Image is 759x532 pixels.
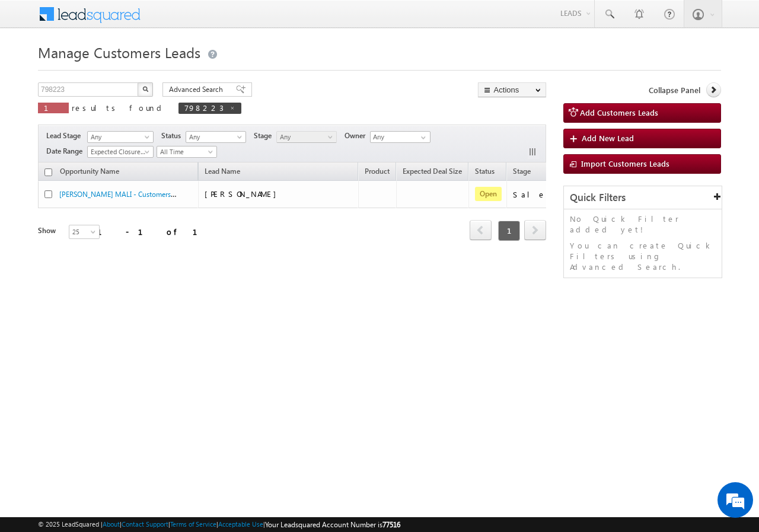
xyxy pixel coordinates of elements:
[470,221,492,240] a: prev
[570,240,716,272] p: You can create Quick Filters using Advanced Search.
[382,520,400,529] span: 77516
[513,189,596,200] div: Sale Marked
[205,189,282,199] span: [PERSON_NAME]
[649,85,700,95] span: Collapse Panel
[470,220,492,240] span: prev
[44,103,63,113] span: 1
[38,225,59,236] div: Show
[570,214,716,235] p: No Quick Filter added yet!
[122,520,168,528] a: Contact Support
[276,131,337,143] a: Any
[97,225,212,238] div: 1 - 1 of 1
[581,158,669,168] span: Import Customers Leads
[513,167,531,176] span: Stage
[475,187,502,201] span: Open
[157,146,213,157] span: All Time
[69,225,100,239] a: 25
[88,146,149,157] span: Expected Closure Date
[142,86,148,92] img: Search
[345,130,370,141] span: Owner
[186,132,243,142] span: Any
[582,133,634,143] span: Add New Lead
[170,520,216,528] a: Terms of Service
[414,132,429,144] a: Show All Items
[524,221,546,240] a: next
[184,103,224,113] span: 798223
[524,220,546,240] span: next
[265,520,400,529] span: Your Leadsquared Account Number is
[87,131,154,143] a: Any
[254,130,276,141] span: Stage
[87,146,154,158] a: Expected Closure Date
[88,132,149,142] span: Any
[498,221,520,241] span: 1
[277,132,333,142] span: Any
[564,186,722,209] div: Quick Filters
[38,43,200,62] span: Manage Customers Leads
[478,82,546,97] button: Actions
[169,84,227,95] span: Advanced Search
[54,165,125,180] a: Opportunity Name
[365,167,390,176] span: Product
[44,168,52,176] input: Check all records
[186,131,246,143] a: Any
[403,167,462,176] span: Expected Deal Size
[507,165,537,180] a: Stage
[397,165,468,180] a: Expected Deal Size
[60,167,119,176] span: Opportunity Name
[46,146,87,157] span: Date Range
[218,520,263,528] a: Acceptable Use
[199,165,246,180] span: Lead Name
[370,131,430,143] input: Type to Search
[69,227,101,237] span: 25
[72,103,166,113] span: results found
[103,520,120,528] a: About
[46,130,85,141] span: Lead Stage
[157,146,217,158] a: All Time
[38,519,400,530] span: © 2025 LeadSquared | | | | |
[469,165,500,180] a: Status
[580,107,658,117] span: Add Customers Leads
[161,130,186,141] span: Status
[59,189,190,199] a: [PERSON_NAME] MALI - Customers Leads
